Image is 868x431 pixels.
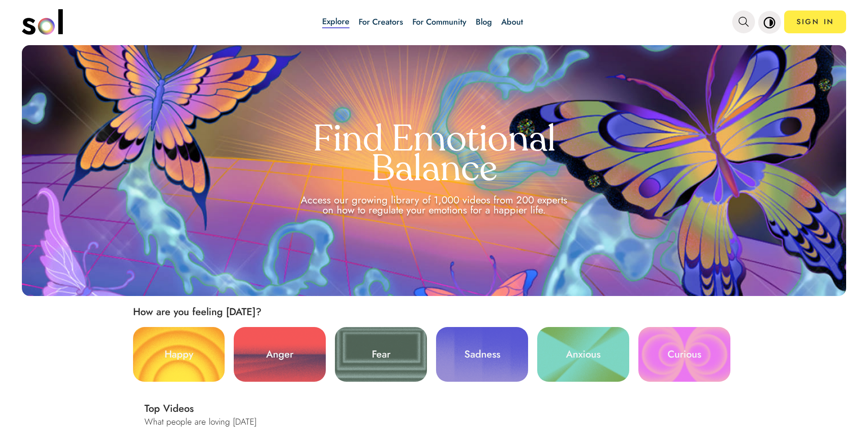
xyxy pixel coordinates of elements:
[22,9,63,35] img: logo
[335,327,427,382] a: Fear
[436,327,528,382] a: Sadness
[234,327,326,382] a: Anger
[144,415,747,428] h3: What people are loving [DATE]
[322,16,349,28] a: Explore
[476,16,492,28] a: Blog
[22,6,847,38] nav: main navigation
[248,126,620,186] h1: Find Emotional Balance
[133,305,788,318] h2: How are you feeling [DATE]?
[501,16,523,28] a: About
[412,16,467,28] a: For Community
[294,195,574,215] div: Access our growing library of 1,000 videos from 200 experts on how to regulate your emotions for ...
[537,327,629,382] a: Anxious
[638,327,730,382] a: Curious
[144,401,747,415] h2: Top Videos
[784,10,846,33] a: SIGN IN
[133,327,225,382] a: Happy
[359,16,403,28] a: For Creators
